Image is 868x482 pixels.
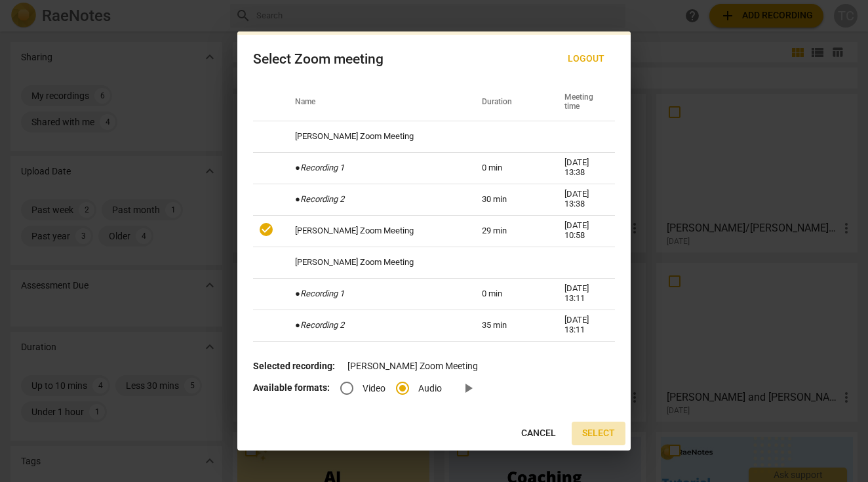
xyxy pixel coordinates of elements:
[340,382,452,393] div: File type
[279,278,466,310] td: ●
[521,427,556,440] span: Cancel
[466,84,549,121] th: Duration
[253,359,615,373] p: [PERSON_NAME] Zoom Meeting
[300,320,344,330] i: Recording 2
[582,427,615,440] span: Select
[549,184,615,215] td: [DATE] 13:38
[549,215,615,247] td: [DATE] 10:58
[258,222,274,237] span: check_circle
[300,289,344,298] i: Recording 1
[466,184,549,215] td: 30 min
[279,310,466,341] td: ●
[460,380,476,396] span: play_arrow
[452,372,484,404] a: Preview
[568,52,604,66] span: Logout
[279,184,466,215] td: ●
[549,278,615,310] td: [DATE] 13:11
[418,382,442,395] span: Audio
[557,47,615,71] button: Logout
[279,121,466,152] td: [PERSON_NAME] Zoom Meeting
[279,215,466,247] td: [PERSON_NAME] Zoom Meeting
[549,84,615,121] th: Meeting time
[253,51,384,68] div: Select Zoom meeting
[549,152,615,184] td: [DATE] 13:38
[253,361,335,371] b: Selected recording:
[279,341,466,372] td: [PERSON_NAME] Zoom Meeting
[253,382,330,393] b: Available formats:
[466,278,549,310] td: 0 min
[466,215,549,247] td: 29 min
[300,194,344,204] i: Recording 2
[279,247,466,278] td: [PERSON_NAME] Zoom Meeting
[279,84,466,121] th: Name
[300,163,344,172] i: Recording 1
[363,382,385,395] span: Video
[511,422,566,445] button: Cancel
[279,152,466,184] td: ●
[466,152,549,184] td: 0 min
[549,310,615,341] td: [DATE] 13:11
[572,422,625,445] button: Select
[466,310,549,341] td: 35 min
